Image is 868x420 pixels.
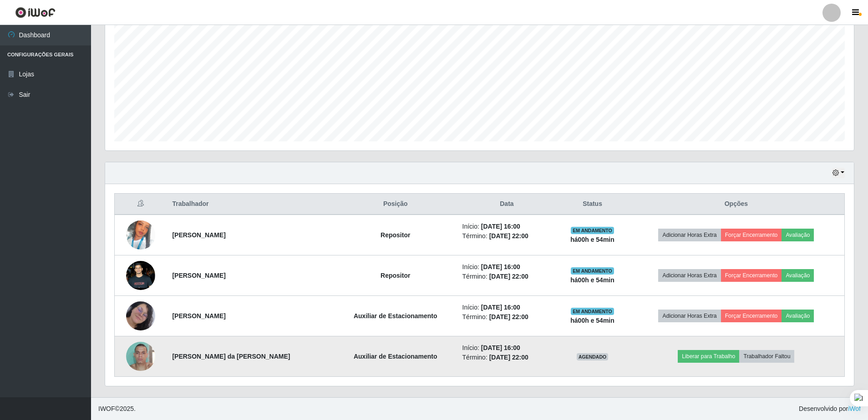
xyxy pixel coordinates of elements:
button: Forçar Encerramento [721,310,782,322]
span: © 2025 . [98,404,136,414]
time: [DATE] 22:00 [489,313,528,320]
img: 1749680019788.jpeg [126,290,155,342]
strong: [PERSON_NAME] da [PERSON_NAME] [172,353,290,360]
button: Trabalhador Faltou [739,350,794,363]
li: Início: [462,343,552,353]
span: EM ANDAMENTO [571,227,614,234]
strong: há 00 h e 54 min [570,317,614,324]
button: Adicionar Horas Extra [658,269,721,282]
th: Posição [334,194,457,215]
a: iWof [848,405,861,412]
button: Avaliação [782,229,814,241]
img: 1755875835191.jpeg [126,209,155,261]
li: Início: [462,303,552,312]
img: 1756385871926.jpeg [126,337,155,375]
time: [DATE] 22:00 [489,232,528,240]
img: CoreUI Logo [15,7,56,18]
span: EM ANDAMENTO [571,267,614,275]
time: [DATE] 22:00 [489,273,528,280]
button: Liberar para Trabalho [678,350,739,363]
img: 1758217601154.jpeg [126,243,155,308]
button: Forçar Encerramento [721,229,782,241]
li: Início: [462,262,552,272]
strong: Repositor [381,231,410,239]
time: [DATE] 16:00 [481,263,520,270]
strong: [PERSON_NAME] [172,312,225,320]
button: Adicionar Horas Extra [658,310,721,322]
span: Desenvolvido por [799,404,861,414]
th: Data [457,194,557,215]
button: Adicionar Horas Extra [658,229,721,241]
li: Término: [462,353,552,362]
time: [DATE] 22:00 [489,354,528,361]
strong: [PERSON_NAME] [172,272,225,279]
li: Término: [462,312,552,322]
button: Avaliação [782,310,814,322]
th: Opções [628,194,845,215]
span: AGENDADO [577,353,609,360]
strong: Auxiliar de Estacionamento [354,353,437,360]
strong: [PERSON_NAME] [172,231,225,239]
time: [DATE] 16:00 [481,304,520,311]
time: [DATE] 16:00 [481,223,520,230]
strong: há 00 h e 54 min [570,236,614,243]
button: Forçar Encerramento [721,269,782,282]
span: EM ANDAMENTO [571,308,614,315]
strong: Repositor [381,272,410,279]
li: Término: [462,272,552,281]
th: Status [557,194,628,215]
li: Término: [462,231,552,241]
span: IWOF [98,405,115,412]
time: [DATE] 16:00 [481,344,520,351]
th: Trabalhador [167,194,334,215]
strong: Auxiliar de Estacionamento [354,312,437,320]
button: Avaliação [782,269,814,282]
strong: há 00 h e 54 min [570,276,614,284]
li: Início: [462,222,552,231]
